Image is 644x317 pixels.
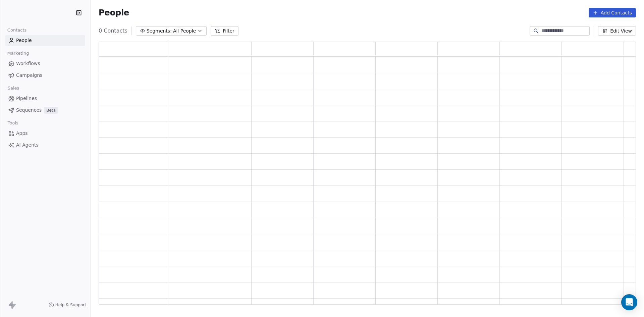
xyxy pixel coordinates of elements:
[16,107,42,114] span: Sequences
[4,48,32,58] span: Marketing
[99,27,127,35] span: 0 Contacts
[16,130,28,137] span: Apps
[55,302,86,308] span: Help & Support
[211,26,238,36] button: Filter
[173,28,196,35] span: All People
[16,72,42,79] span: Campaigns
[5,128,85,139] a: Apps
[598,26,636,36] button: Edit View
[589,8,636,17] button: Add Contacts
[5,35,85,46] a: People
[5,118,21,128] span: Tools
[99,8,129,18] span: People
[5,70,85,81] a: Campaigns
[44,107,58,114] span: Beta
[16,60,40,67] span: Workflows
[16,37,32,44] span: People
[5,140,85,151] a: AI Agents
[16,142,39,149] span: AI Agents
[5,93,85,104] a: Pipelines
[5,83,22,93] span: Sales
[5,58,85,69] a: Workflows
[621,294,637,310] div: Open Intercom Messenger
[49,302,86,308] a: Help & Support
[5,105,85,116] a: SequencesBeta
[16,95,37,102] span: Pipelines
[147,28,172,35] span: Segments:
[4,25,30,35] span: Contacts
